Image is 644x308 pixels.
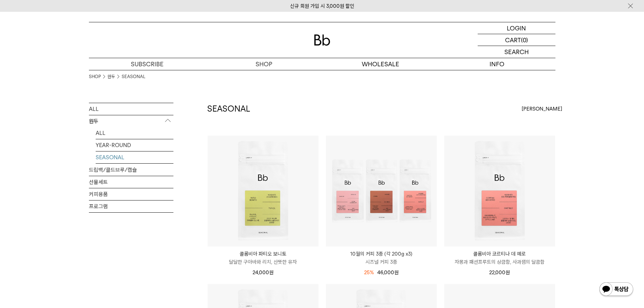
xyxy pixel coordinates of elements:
a: ALL [96,127,173,139]
a: YEAR-ROUND [96,139,173,151]
span: 46,000 [377,269,399,276]
p: 콜롬비아 파티오 보니토 [208,250,318,258]
a: CART (0) [478,34,555,46]
p: (0) [521,34,528,46]
span: 24,000 [253,269,273,276]
a: SHOP [206,58,322,70]
p: LOGIN [507,22,526,34]
p: 시즈널 커피 3종 [326,258,437,266]
a: 원두 [108,73,115,80]
img: 10월의 커피 3종 (각 200g x3) [326,136,437,246]
a: LOGIN [478,22,555,34]
a: SUBSCRIBE [89,58,206,70]
span: [PERSON_NAME] [522,105,562,113]
a: 드립백/콜드브루/캡슐 [89,164,173,176]
p: SEARCH [504,46,529,58]
a: 프로그램 [89,200,173,212]
span: 22,000 [489,269,510,276]
p: WHOLESALE [322,58,439,70]
a: 콜롬비아 코르티나 데 예로 자몽과 패션프루트의 상큼함, 사과잼의 달콤함 [444,250,555,266]
a: ALL [89,103,173,115]
p: 콜롬비아 코르티나 데 예로 [444,250,555,258]
a: SEASONAL [122,73,145,80]
p: 달달한 구아바와 리치, 산뜻한 유자 [208,258,318,266]
h2: SEASONAL [207,103,250,115]
img: 콜롬비아 파티오 보니토 [208,136,318,246]
a: SEASONAL [96,151,173,163]
img: 로고 [314,34,330,46]
a: SHOP [89,73,101,80]
span: 원 [269,269,273,276]
img: 콜롬비아 코르티나 데 예로 [444,136,555,246]
div: 25% [364,268,374,277]
p: 원두 [89,115,173,127]
img: 카카오톡 채널 1:1 채팅 버튼 [599,282,634,298]
p: CART [505,34,521,46]
p: 10월의 커피 3종 (각 200g x3) [326,250,437,258]
p: 자몽과 패션프루트의 상큼함, 사과잼의 달콤함 [444,258,555,266]
p: INFO [439,58,555,70]
span: 원 [505,269,510,276]
a: 신규 회원 가입 시 3,000원 할인 [290,3,354,9]
a: 선물세트 [89,176,173,188]
a: 10월의 커피 3종 (각 200g x3) 시즈널 커피 3종 [326,250,437,266]
span: 원 [394,269,399,276]
a: 콜롬비아 파티오 보니토 달달한 구아바와 리치, 산뜻한 유자 [208,250,318,266]
a: 커피용품 [89,188,173,200]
